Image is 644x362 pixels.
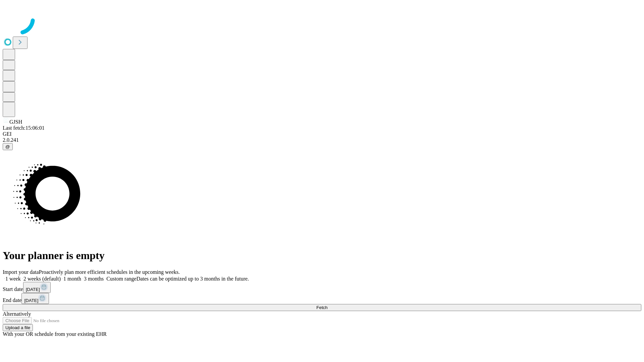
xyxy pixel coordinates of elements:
[3,293,641,304] div: End date
[84,276,104,282] span: 3 months
[3,304,641,311] button: Fetch
[106,276,136,282] span: Custom range
[3,324,33,331] button: Upload a file
[137,276,249,282] span: Dates can be optimized up to 3 months in the future.
[26,287,40,292] span: [DATE]
[3,143,13,150] button: @
[23,276,61,282] span: 2 weeks (default)
[24,298,38,303] span: [DATE]
[3,137,641,143] div: 2.0.241
[5,276,21,282] span: 1 week
[63,276,81,282] span: 1 month
[9,119,22,125] span: GJSH
[3,125,45,131] span: Last fetch: 15:06:01
[21,293,49,304] button: [DATE]
[3,249,641,262] h1: Your planner is empty
[3,131,641,137] div: GEI
[3,282,641,293] div: Start date
[39,269,180,275] span: Proactively plan more efficient schedules in the upcoming weeks.
[3,311,31,317] span: Alternatively
[3,269,39,275] span: Import your data
[5,144,10,149] span: @
[316,305,327,310] span: Fetch
[3,331,107,337] span: With your OR schedule from your existing EHR
[23,282,51,293] button: [DATE]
